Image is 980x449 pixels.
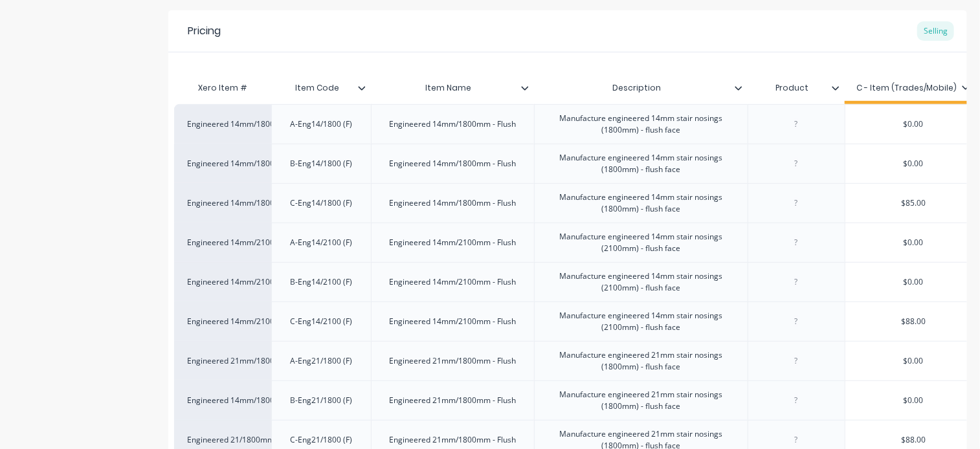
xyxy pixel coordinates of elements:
[187,395,258,406] div: Engineered 14mm/1800mm (F)
[280,353,363,369] div: A-Eng21/1800 (F)
[280,155,363,172] div: B-Eng14/1800 (F)
[280,234,363,251] div: A-Eng14/2100 (F)
[379,155,526,172] div: Engineered 14mm/1800mm - Flush
[187,158,258,170] div: Engineered 14mm/1800mm (F)
[371,75,534,101] div: Item Name
[188,23,221,39] div: Pricing
[540,228,742,257] div: Manufacture engineered 14mm stair nosings (2100mm) - flush face
[748,72,837,104] div: Product
[379,274,526,290] div: Engineered 14mm/2100mm - Flush
[534,72,740,104] div: Description
[280,116,363,133] div: A-Eng14/1800 (F)
[187,276,258,288] div: Engineered 14mm/2100mm (F)
[917,21,954,41] div: Selling
[379,116,526,133] div: Engineered 14mm/1800mm - Flush
[187,197,258,209] div: Engineered 14mm/1800mm (F)
[379,234,526,251] div: Engineered 14mm/2100mm - Flush
[540,386,742,415] div: Manufacture engineered 21mm stair nosings (1800mm) - flush face
[271,72,363,104] div: Item Code
[856,82,970,94] div: C - Item (Trades/Mobile)
[280,274,363,290] div: B-Eng14/2100 (F)
[379,313,526,330] div: Engineered 14mm/2100mm - Flush
[280,432,363,448] div: C-Eng21/1800 (F)
[280,392,363,409] div: B-Eng21/1800 (F)
[748,75,845,101] div: Product
[271,75,371,101] div: Item Code
[379,392,526,409] div: Engineered 21mm/1800mm - Flush
[280,195,363,212] div: C-Eng14/1800 (F)
[187,355,258,367] div: Engineered 21mm/1800mm (F)
[280,313,363,330] div: C-Eng14/2100 (F)
[379,353,526,369] div: Engineered 21mm/1800mm - Flush
[187,237,258,248] div: Engineered 14mm/2100mm (F)
[540,110,742,138] div: Manufacture engineered 14mm stair nosings (1800mm) - flush face
[371,72,526,104] div: Item Name
[174,75,271,101] div: Xero Item #
[540,347,742,375] div: Manufacture engineered 21mm stair nosings (1800mm) - flush face
[540,149,742,178] div: Manufacture engineered 14mm stair nosings (1800mm) - flush face
[379,195,526,212] div: Engineered 14mm/1800mm - Flush
[187,316,258,327] div: Engineered 14mm/2100mm (F)
[187,118,258,130] div: Engineered 14mm/1800mm (F)
[187,434,258,446] div: Engineered 21/1800mm (F)
[540,307,742,336] div: Manufacture engineered 14mm stair nosings (2100mm) - flush face
[540,189,742,217] div: Manufacture engineered 14mm stair nosings (1800mm) - flush face
[534,75,748,101] div: Description
[540,268,742,296] div: Manufacture engineered 14mm stair nosings (2100mm) - flush face
[379,432,526,448] div: Engineered 21mm/1800mm - Flush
